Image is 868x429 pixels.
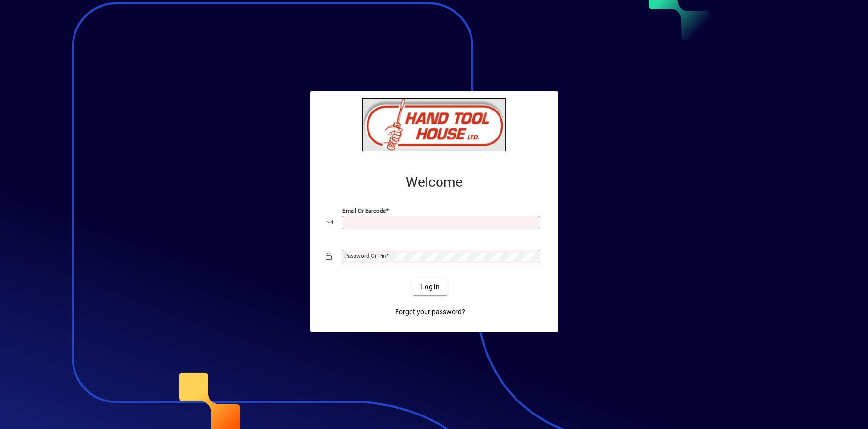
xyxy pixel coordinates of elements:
[326,174,543,191] h2: Welcome
[420,282,440,292] span: Login
[391,303,469,320] a: Forgot your password?
[412,278,448,295] button: Login
[395,307,465,317] span: Forgot your password?
[342,208,386,214] mat-label: Email or Barcode
[344,252,386,259] mat-label: Password or Pin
